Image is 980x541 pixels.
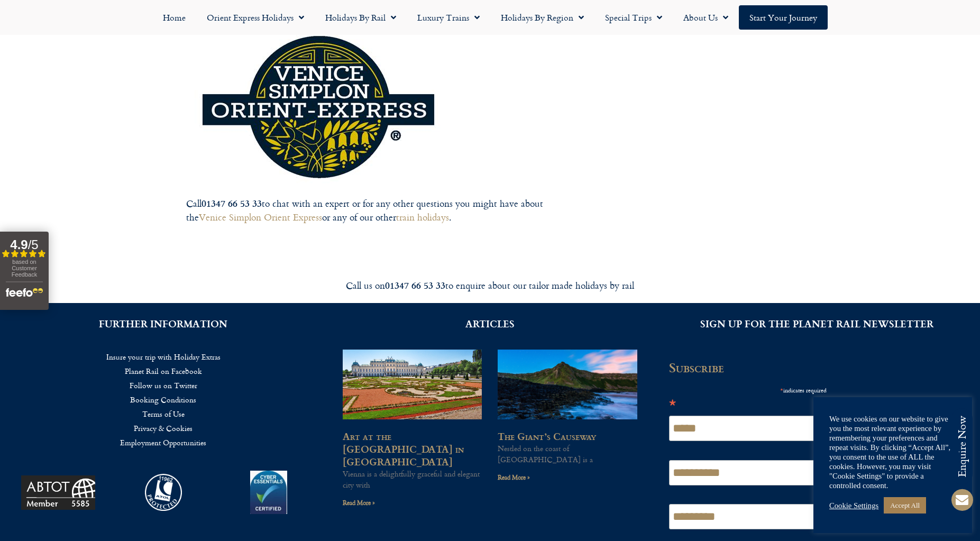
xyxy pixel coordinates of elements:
a: Read more about Art at the Belvedere Palace in Vienna [343,498,375,508]
a: Special Trips [594,5,673,30]
a: Terms of Use [16,407,311,421]
h2: FURTHER INFORMATION [16,319,311,328]
a: Holidays by Rail [315,5,407,30]
img: Orient Express Logo [186,31,451,184]
a: The Giant’s Causeway [498,429,596,443]
a: Venice Simplon Orient Express [199,210,322,224]
a: Insure your trip with Holiday Extras [16,350,311,364]
a: Orient Express Holidays [196,5,315,30]
strong: 01347 66 53 33 [385,278,445,292]
nav: Menu [5,5,975,30]
p: Call to chat with an expert or for any other questions you might have about the or any of our oth... [186,196,583,225]
h2: ARTICLES [343,319,638,328]
nav: Menu [16,350,311,450]
div: Call us on to enquire about our tailor made holidays by rail [194,279,786,291]
a: Luxury Trains [407,5,490,30]
div: We use cookies on our website to give you the most relevant experience by remembering your prefer... [829,414,956,490]
a: Booking Conditions [16,392,311,407]
a: Start your Journey [739,5,828,30]
div: indicates required [669,383,827,396]
strong: 01347 66 53 33 [202,196,262,210]
a: train holidays [396,210,449,224]
a: Read more about The Giant’s Causeway [498,472,530,482]
a: Home [152,5,196,30]
a: Holidays by Region [490,5,594,30]
a: Cookie Settings [829,501,878,510]
a: Privacy & Cookies [16,421,311,435]
a: Planet Rail on Facebook [16,364,311,378]
a: About Us [673,5,739,30]
p: Vienna is a delightfully graceful and elegant city with [343,468,482,490]
a: Employment Opportunities [16,435,311,450]
a: Follow us on Twitter [16,378,311,392]
h2: SIGN UP FOR THE PLANET RAIL NEWSLETTER [669,319,964,328]
h2: Subscribe [669,360,833,375]
a: Accept All [884,497,926,514]
a: Art at the [GEOGRAPHIC_DATA] in [GEOGRAPHIC_DATA] [343,429,464,469]
p: Nestled on the coast of [GEOGRAPHIC_DATA] is a [498,443,637,465]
